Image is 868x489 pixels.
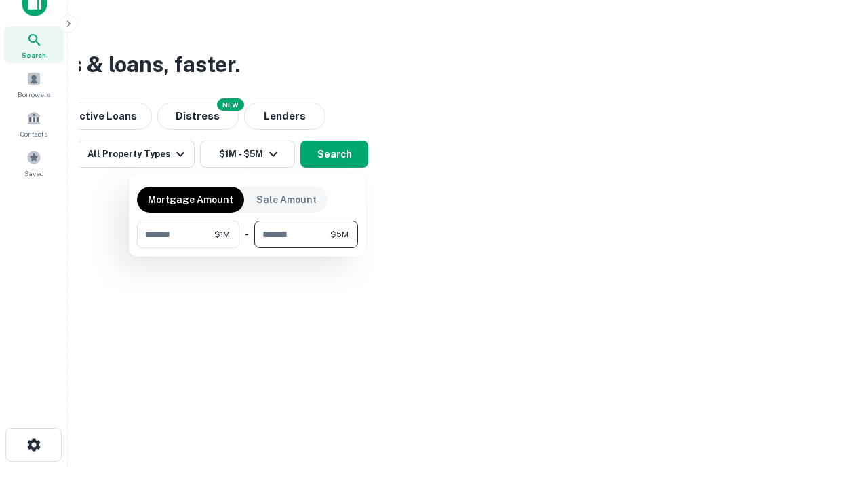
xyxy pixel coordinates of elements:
[800,380,868,446] iframe: Chat Widget
[256,192,317,207] p: Sale Amount
[148,192,233,207] p: Mortgage Amount
[214,228,230,240] span: $1M
[330,228,349,240] span: $5M
[245,221,249,248] div: -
